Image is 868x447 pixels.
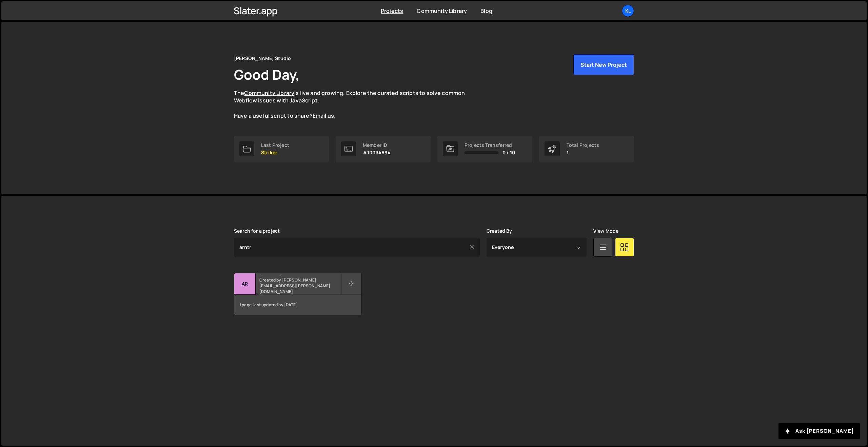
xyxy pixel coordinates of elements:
div: Last Project [261,142,289,148]
a: Community Library [244,89,294,97]
div: [PERSON_NAME] Studio [234,54,291,62]
label: View Mode [593,228,618,234]
h1: Good Day, [234,65,300,84]
label: Search for a project [234,228,280,234]
button: Ask [PERSON_NAME] [778,423,860,439]
p: Striker [261,150,289,155]
a: Community Library [417,7,467,15]
a: Blog [480,7,492,15]
input: Type your project... [234,238,480,257]
a: Email us [313,112,334,119]
p: The is live and growing. Explore the curated scripts to solve common Webflow issues with JavaScri... [234,89,478,120]
a: Ar Arntreal Created by [PERSON_NAME][EMAIL_ADDRESS][PERSON_NAME][DOMAIN_NAME] 1 page, last update... [234,273,362,315]
h2: Arntreal [259,273,341,275]
label: Created By [487,228,512,234]
p: #10034694 [363,150,391,155]
small: Created by [PERSON_NAME][EMAIL_ADDRESS][PERSON_NAME][DOMAIN_NAME] [259,277,341,294]
div: 1 page, last updated by [DATE] [234,295,361,315]
a: Last Project Striker [234,136,329,162]
div: Ar [234,273,256,295]
div: Member ID [363,142,391,148]
p: 1 [567,150,599,155]
a: Kl [622,5,634,17]
button: Start New Project [573,54,634,75]
div: Projects Transferred [465,142,515,148]
div: Total Projects [567,142,599,148]
a: Projects [381,7,403,15]
span: 0 / 10 [502,150,515,155]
